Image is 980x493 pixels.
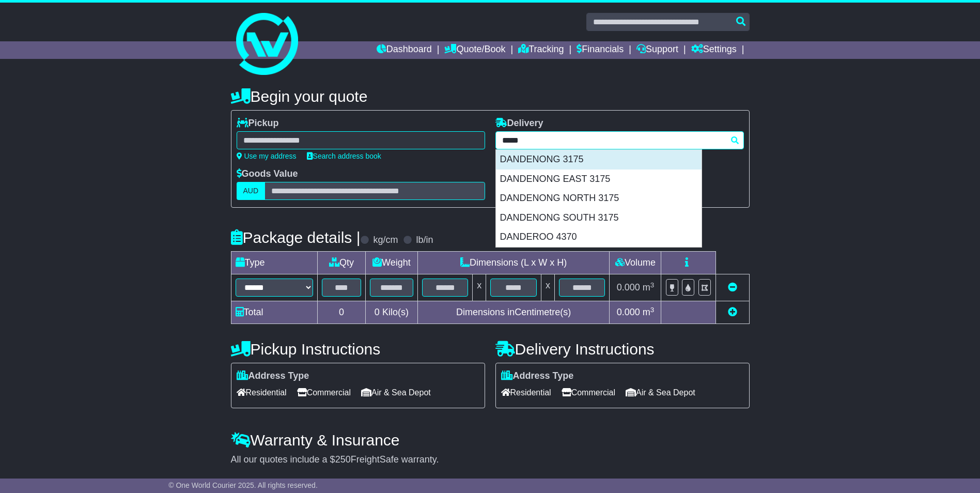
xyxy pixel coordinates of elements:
[643,307,655,317] span: m
[417,252,610,274] td: Dimensions (L x W x H)
[541,274,554,301] td: x
[231,454,750,466] div: All our quotes include a $ FreightSafe warranty.
[318,252,366,274] td: Qty
[691,41,737,59] a: Settings
[231,88,750,105] h4: Begin your quote
[617,307,640,317] span: 0.000
[307,152,381,160] a: Search address book
[501,371,574,382] label: Address Type
[496,208,702,228] div: DANDENONG SOUTH 3175
[650,281,655,289] sup: 3
[231,229,361,246] h4: Package details |
[610,252,661,274] td: Volume
[496,189,702,208] div: DANDENONG NORTH 3175
[335,454,351,465] span: 250
[231,252,318,274] td: Type
[231,301,318,324] td: Total
[495,131,744,149] typeahead: Please provide city
[365,301,417,324] td: Kilo(s)
[237,168,298,180] label: Goods Value
[562,384,615,400] span: Commercial
[377,41,432,59] a: Dashboard
[496,150,702,170] div: DANDENONG 3175
[237,152,297,160] a: Use my address
[417,301,610,324] td: Dimensions in Centimetre(s)
[496,227,702,247] div: DANDEROO 4370
[636,41,678,59] a: Support
[495,118,543,129] label: Delivery
[318,301,366,324] td: 0
[361,384,431,400] span: Air & Sea Depot
[297,384,351,400] span: Commercial
[473,274,486,301] td: x
[237,384,287,400] span: Residential
[416,235,433,246] label: lb/in
[626,384,695,400] span: Air & Sea Depot
[577,41,624,59] a: Financials
[643,282,655,292] span: m
[168,481,318,489] span: © One World Courier 2025. All rights reserved.
[617,282,640,292] span: 0.000
[373,235,398,246] label: kg/cm
[231,341,485,358] h4: Pickup Instructions
[237,182,266,200] label: AUD
[650,306,655,314] sup: 3
[375,307,380,317] span: 0
[365,252,417,274] td: Weight
[444,41,505,59] a: Quote/Book
[728,307,737,317] a: Add new item
[496,170,702,189] div: DANDENONG EAST 3175
[237,371,309,382] label: Address Type
[495,341,750,358] h4: Delivery Instructions
[518,41,564,59] a: Tracking
[728,282,737,292] a: Remove this item
[237,118,279,129] label: Pickup
[231,432,750,449] h4: Warranty & Insurance
[501,384,551,400] span: Residential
